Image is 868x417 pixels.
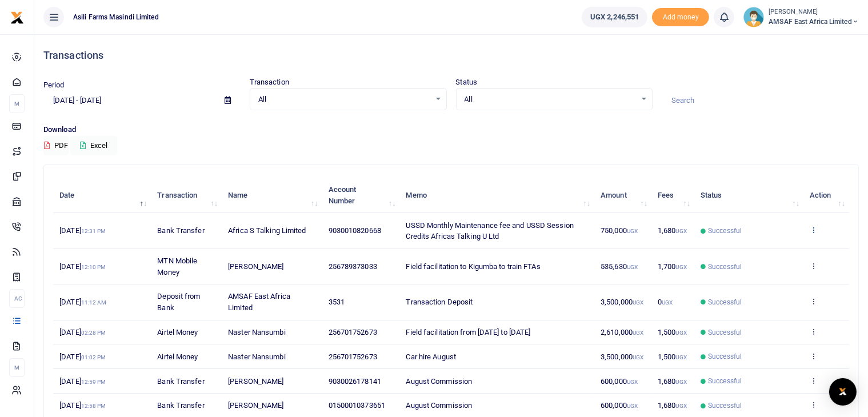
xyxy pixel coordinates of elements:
[829,378,857,406] div: Open Intercom Messenger
[258,94,430,105] span: All
[151,178,222,213] th: Transaction: activate to sort column ascending
[157,226,204,235] span: Bank Transfer
[10,13,24,21] a: logo-small logo-large logo-large
[601,328,643,336] span: 2,610,000
[222,178,322,213] th: Name: activate to sort column ascending
[582,7,647,27] a: UGX 2,246,551
[228,352,286,361] span: Naster Nansumbi
[59,226,106,235] span: [DATE]
[652,8,709,27] li: Toup your wallet
[228,226,306,235] span: Africa S Talking Limited
[43,136,69,155] button: PDF
[43,79,65,91] label: Period
[329,226,381,235] span: 9030010820668
[81,354,106,360] small: 01:02 PM
[708,327,742,338] span: Successful
[9,358,25,377] li: M
[601,352,643,361] span: 3,500,000
[9,94,25,113] li: M
[601,401,638,410] span: 600,000
[743,7,859,27] a: profile-user [PERSON_NAME] AMSAF East Africa Limited
[59,328,106,336] span: [DATE]
[157,256,197,276] span: MTN Mobile Money
[769,7,859,17] small: [PERSON_NAME]
[53,178,151,213] th: Date: activate to sort column descending
[601,377,638,386] span: 600,000
[43,124,859,136] p: Download
[708,376,742,386] span: Successful
[406,328,531,336] span: Field facilitation from [DATE] to [DATE]
[81,379,106,385] small: 12:59 PM
[59,298,106,306] span: [DATE]
[399,178,594,213] th: Memo: activate to sort column ascending
[329,377,381,386] span: 9030026178141
[59,262,106,271] span: [DATE]
[81,403,106,409] small: 12:58 PM
[329,352,377,361] span: 256701752673
[652,12,709,21] a: Add money
[81,299,107,306] small: 11:12 AM
[652,8,709,27] span: Add money
[658,328,687,336] span: 1,500
[676,264,687,270] small: UGX
[10,11,24,25] img: logo-small
[329,401,385,410] span: 01500010373651
[658,226,687,235] span: 1,680
[627,264,638,270] small: UGX
[658,262,687,271] span: 1,700
[658,401,687,410] span: 1,680
[590,11,639,23] span: UGX 2,246,551
[228,401,283,410] span: [PERSON_NAME]
[708,226,742,236] span: Successful
[456,77,478,88] label: Status
[594,178,651,213] th: Amount: activate to sort column ascending
[601,298,643,306] span: 3,500,000
[59,352,106,361] span: [DATE]
[676,379,687,385] small: UGX
[157,352,198,361] span: Airtel Money
[676,228,687,234] small: UGX
[406,377,473,386] span: August Commission
[157,377,204,386] span: Bank Transfer
[662,91,859,110] input: Search
[465,94,637,105] span: All
[633,330,643,336] small: UGX
[228,292,290,312] span: AMSAF East Africa Limited
[406,262,541,271] span: Field facilitation to Kigumba to train FTAs
[406,401,473,410] span: August Commission
[708,297,742,307] span: Successful
[627,403,638,409] small: UGX
[70,136,117,155] button: Excel
[9,289,25,308] li: Ac
[658,377,687,386] span: 1,680
[322,178,399,213] th: Account Number: activate to sort column ascending
[157,328,198,336] span: Airtel Money
[406,352,457,361] span: Car hire August
[662,299,673,306] small: UGX
[577,7,652,27] li: Wallet ballance
[676,354,687,360] small: UGX
[157,292,200,312] span: Deposit from Bank
[676,330,687,336] small: UGX
[406,298,473,306] span: Transaction Deposit
[43,49,859,62] h4: Transactions
[743,7,764,27] img: profile-user
[803,178,849,213] th: Action: activate to sort column ascending
[228,262,283,271] span: [PERSON_NAME]
[601,226,638,235] span: 750,000
[769,17,859,27] span: AMSAF East Africa Limited
[157,401,204,410] span: Bank Transfer
[601,262,638,271] span: 535,630
[250,77,289,88] label: Transaction
[329,328,377,336] span: 256701752673
[81,330,106,336] small: 02:28 PM
[59,401,106,410] span: [DATE]
[69,12,163,22] span: Asili Farms Masindi Limited
[633,354,643,360] small: UGX
[694,178,803,213] th: Status: activate to sort column ascending
[651,178,694,213] th: Fees: activate to sort column ascending
[708,351,742,362] span: Successful
[658,298,673,306] span: 0
[329,262,377,271] span: 256789373033
[228,328,286,336] span: Naster Nansumbi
